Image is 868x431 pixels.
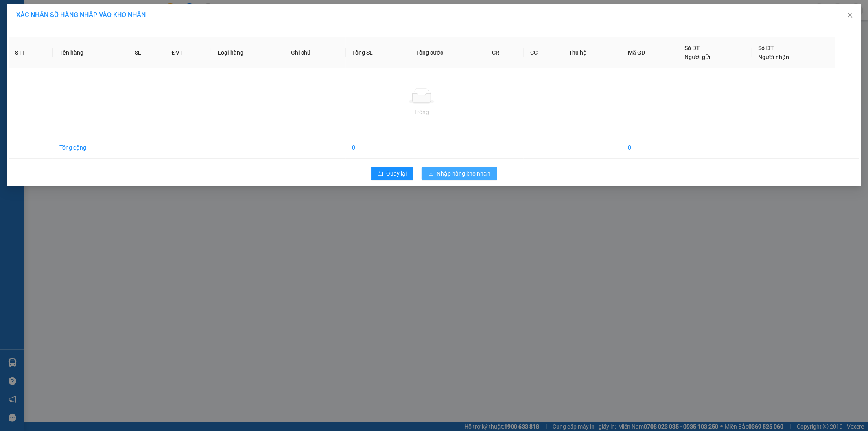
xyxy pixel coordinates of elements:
td: 0 [621,136,678,159]
th: Mã GD [621,37,678,68]
div: Trống [15,108,829,117]
td: 0 [346,136,410,159]
span: Số ĐT [685,45,700,51]
th: Thu hộ [562,37,621,68]
th: CR [485,37,524,68]
th: Tổng cước [409,37,485,68]
button: Close [839,4,861,27]
span: Quay lại [387,169,407,178]
span: Số ĐT [759,45,774,51]
span: rollback [378,171,383,177]
th: CC [524,37,562,68]
td: Tổng cộng [53,136,128,159]
span: close [847,12,853,18]
th: Tên hàng [53,37,128,68]
button: downloadNhập hàng kho nhận [422,167,497,180]
span: XÁC NHẬN SỐ HÀNG NHẬP VÀO KHO NHẬN [16,11,146,19]
th: Ghi chú [284,37,346,68]
span: Người gửi [685,54,711,60]
span: Nhập hàng kho nhận [437,169,491,178]
span: download [428,171,434,177]
th: SL [128,37,165,68]
th: Tổng SL [346,37,410,68]
th: Loại hàng [211,37,284,68]
th: STT [9,37,53,68]
span: Người nhận [759,54,789,60]
th: ĐVT [165,37,211,68]
button: rollbackQuay lại [371,167,413,180]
